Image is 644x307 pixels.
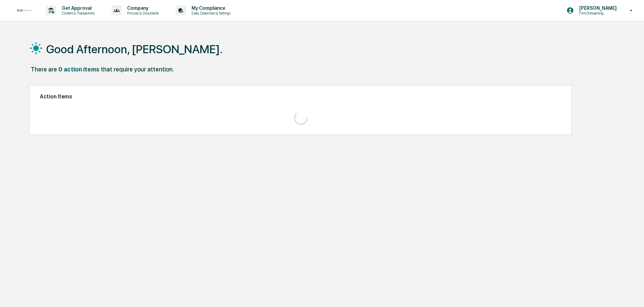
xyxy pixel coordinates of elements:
[56,11,98,16] p: Content & Transactions
[186,5,234,11] p: My Compliance
[186,11,234,16] p: Data, Deadlines & Settings
[58,66,99,73] div: 0 action items
[574,5,620,11] p: [PERSON_NAME]
[101,66,174,73] div: that require your attention.
[46,42,223,56] h1: Good Afternoon, [PERSON_NAME].
[40,93,561,100] h2: Action Items
[31,66,57,73] div: There are
[16,8,32,13] img: logo
[122,11,162,16] p: Policies & Documents
[56,5,98,11] p: Get Approval
[574,11,620,16] p: Firm Onboarding
[122,5,162,11] p: Company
